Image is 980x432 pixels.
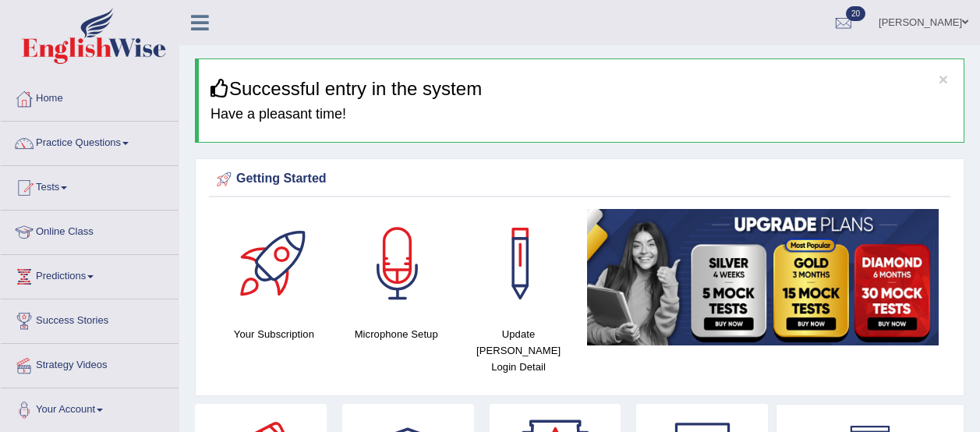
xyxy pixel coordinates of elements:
span: 20 [846,6,865,21]
a: Strategy Videos [1,344,179,383]
a: Tests [1,166,179,205]
h4: Update [PERSON_NAME] Login Detail [465,326,572,375]
a: Online Class [1,211,179,250]
a: Your Account [1,388,179,427]
h4: Have a pleasant time! [211,107,952,122]
a: Success Stories [1,299,179,338]
h3: Successful entry in the system [211,79,952,99]
button: × [939,71,948,87]
div: Getting Started [213,168,946,191]
h4: Microphone Setup [343,326,450,342]
a: Practice Questions [1,122,179,161]
h4: Your Subscription [221,326,327,342]
img: small5.jpg [587,209,939,345]
a: Home [1,77,179,116]
a: Predictions [1,255,179,294]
